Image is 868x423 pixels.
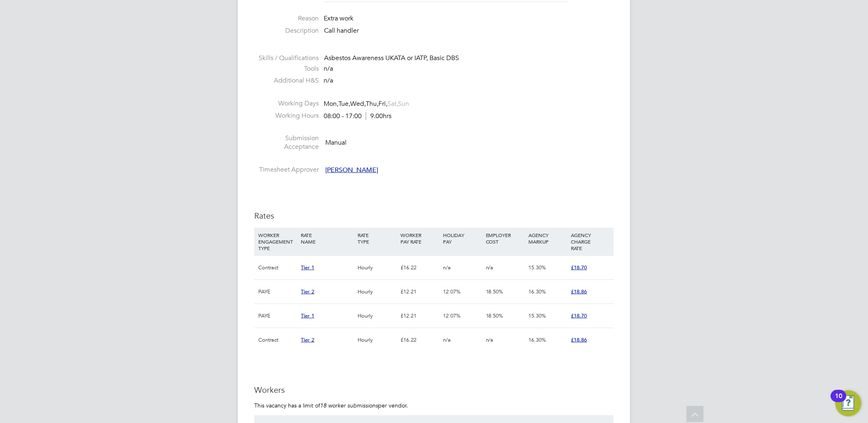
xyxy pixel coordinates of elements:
p: This vacancy has a limit of per vendor. [254,402,614,409]
span: Mon, [324,100,338,108]
span: 18.50% [486,288,503,295]
div: AGENCY CHARGE RATE [569,228,612,255]
div: 08:00 - 17:00 [324,112,391,121]
div: WORKER PAY RATE [398,228,441,249]
div: Hourly [356,280,398,304]
div: WORKER ENGAGEMENT TYPE [256,228,299,255]
span: n/a [324,76,333,85]
span: n/a [443,264,451,271]
label: Reason [254,14,319,23]
label: Skills / Qualifications [254,54,319,63]
div: Contract [256,328,299,352]
span: £18.70 [571,312,587,319]
div: HOLIDAY PAY [441,228,483,249]
div: £16.22 [398,328,441,352]
span: 9.00hrs [366,112,391,120]
div: PAYE [256,280,299,304]
h3: Workers [254,385,614,395]
span: Tue, [338,100,350,108]
span: Extra work [324,14,353,22]
span: n/a [443,336,451,343]
div: Hourly [356,304,398,328]
label: Working Hours [254,112,319,120]
span: £18.70 [571,264,587,271]
div: AGENCY MARKUP [526,228,569,249]
div: £12.21 [398,304,441,328]
div: Hourly [356,328,398,352]
span: 15.30% [528,264,546,271]
div: EMPLOYER COST [484,228,526,249]
div: £12.21 [398,280,441,304]
label: Additional H&S [254,76,319,85]
div: RATE TYPE [356,228,398,249]
span: Manual [325,139,347,147]
span: n/a [486,264,494,271]
p: Call handler [324,27,614,35]
div: Hourly [356,256,398,280]
em: 18 worker submissions [320,402,378,409]
span: £18.86 [571,336,587,343]
span: Wed, [350,100,366,108]
span: £18.86 [571,288,587,295]
span: Sat, [387,100,398,108]
span: Sun [398,100,409,108]
label: Timesheet Approver [254,166,319,174]
label: Working Days [254,99,319,108]
div: £16.22 [398,256,441,280]
div: Contract [256,256,299,280]
button: Open Resource Center, 10 new notifications [835,390,861,416]
div: 10 [835,396,842,407]
h3: Rates [254,210,614,221]
span: n/a [486,336,494,343]
div: PAYE [256,304,299,328]
span: 15.30% [528,312,546,319]
span: Tier 1 [301,264,314,271]
span: 12.07% [443,312,461,319]
span: Fri, [378,100,387,108]
span: n/a [324,65,333,73]
span: 16.30% [528,336,546,343]
span: Tier 1 [301,312,314,319]
label: Tools [254,65,319,73]
span: Tier 2 [301,288,314,295]
span: Tier 2 [301,336,314,343]
label: Submission Acceptance [254,134,319,151]
label: Description [254,27,319,35]
div: Asbestos Awareness UKATA or IATP, Basic DBS [324,54,614,63]
div: RATE NAME [299,228,356,249]
span: 16.30% [528,288,546,295]
span: 12.07% [443,288,461,295]
span: [PERSON_NAME] [325,166,378,174]
span: Thu, [366,100,378,108]
span: 18.50% [486,312,503,319]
